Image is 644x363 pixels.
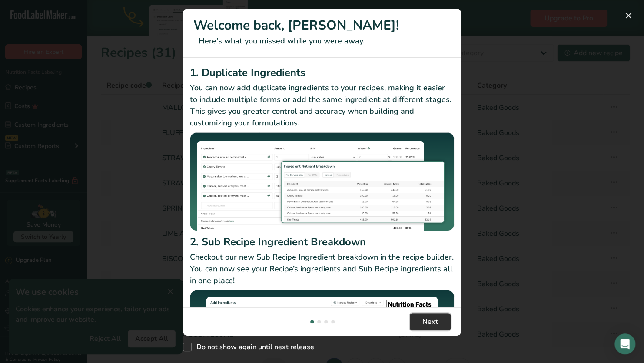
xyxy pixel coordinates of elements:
[193,35,451,47] p: Here's what you missed while you were away.
[190,82,454,129] p: You can now add duplicate ingredients to your recipes, making it easier to include multiple forms...
[422,317,438,327] span: Next
[190,132,454,231] img: Duplicate Ingredients
[614,333,635,354] div: Open Intercom Messenger
[190,65,454,80] h2: 1. Duplicate Ingredients
[193,16,451,35] h1: Welcome back, [PERSON_NAME]!
[190,234,454,250] h2: 2. Sub Recipe Ingredient Breakdown
[190,251,454,287] p: Checkout our new Sub Recipe Ingredient breakdown in the recipe builder. You can now see your Reci...
[192,343,314,351] span: Do not show again until next release
[410,313,451,330] button: Next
